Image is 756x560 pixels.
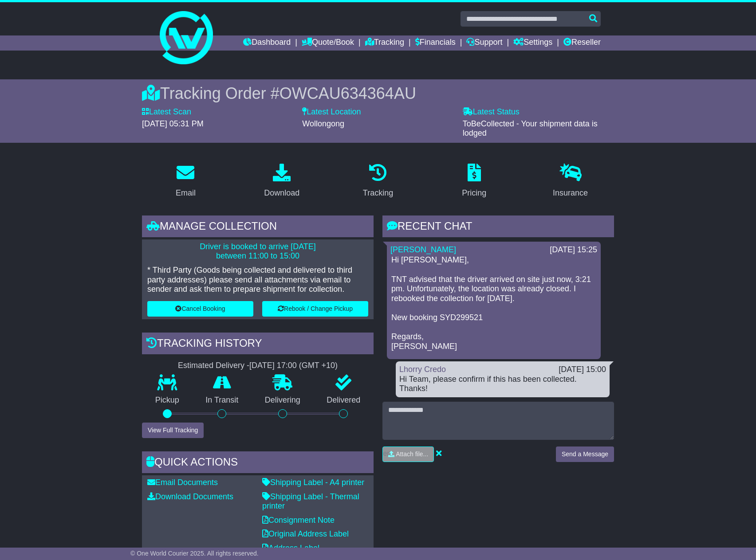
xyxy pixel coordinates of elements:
[142,333,374,356] div: Tracking history
[365,35,404,51] a: Tracking
[262,529,349,538] a: Original Address Label
[556,446,614,462] button: Send a Message
[258,161,305,202] a: Download
[302,119,344,128] span: Wollongong
[547,161,594,202] a: Insurance
[142,451,374,475] div: Quick Actions
[415,35,456,51] a: Financials
[142,119,204,128] span: [DATE] 05:31 PM
[142,107,191,117] label: Latest Scan
[280,84,416,102] span: OWCAU634364AU
[262,516,335,525] a: Consignment Note
[193,396,252,405] p: In Transit
[262,544,319,552] a: Address Label
[252,396,314,405] p: Delivering
[314,396,374,405] p: Delivered
[130,550,259,557] span: © One World Courier 2025. All rights reserved.
[382,215,614,239] div: RECENT CHAT
[262,478,364,487] a: Shipping Label - A4 printer
[302,35,354,51] a: Quote/Book
[563,35,601,51] a: Reseller
[462,187,486,199] div: Pricing
[399,365,446,374] a: Lhorry Credo
[302,107,361,117] label: Latest Location
[391,255,596,351] p: Hi [PERSON_NAME], TNT advised that the driver arrived on site just now, 3:21 pm. Unfortunately, t...
[513,35,552,51] a: Settings
[142,423,204,438] button: View Full Tracking
[550,245,597,255] div: [DATE] 15:25
[142,361,374,371] div: Estimated Delivery -
[553,187,588,199] div: Insurance
[147,478,218,487] a: Email Documents
[466,35,502,51] a: Support
[357,161,399,202] a: Tracking
[463,107,520,117] label: Latest Status
[147,492,233,501] a: Download Documents
[147,266,368,294] p: * Third Party (Goods being collected and delivered to third party addresses) please send all atta...
[262,492,359,511] a: Shipping Label - Thermal printer
[170,161,201,202] a: Email
[249,361,338,371] div: [DATE] 17:00 (GMT +10)
[559,365,606,375] div: [DATE] 15:00
[142,215,374,239] div: Manage collection
[142,84,614,103] div: Tracking Order #
[262,301,368,317] button: Rebook / Change Pickup
[147,301,253,317] button: Cancel Booking
[243,35,291,51] a: Dashboard
[390,245,456,254] a: [PERSON_NAME]
[363,187,393,199] div: Tracking
[176,187,196,199] div: Email
[142,396,193,405] p: Pickup
[264,187,299,199] div: Download
[456,161,492,202] a: Pricing
[463,119,598,138] span: ToBeCollected - Your shipment data is lodged
[147,242,368,261] p: Driver is booked to arrive [DATE] between 11:00 to 15:00
[399,375,606,394] div: Hi Team, please confirm if this has been collected. Thanks!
